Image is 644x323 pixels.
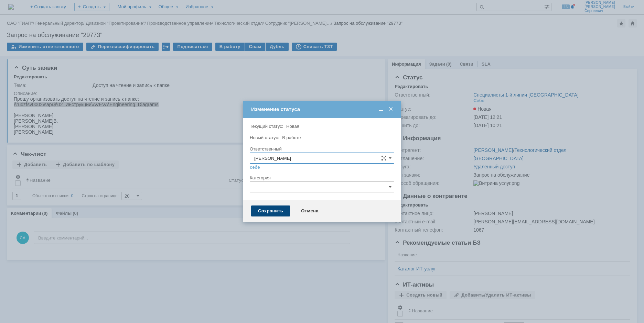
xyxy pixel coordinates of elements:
label: Новый статус: [250,135,279,140]
span: Сложная форма [381,155,387,161]
span: В работе [282,135,301,140]
div: Категория [250,176,393,180]
span: Закрыть [387,106,394,112]
label: Текущий статус: [250,124,283,129]
a: себе [250,165,260,170]
div: Изменение статуса [251,106,394,112]
div: Ответственный [250,147,393,151]
span: Свернуть (Ctrl + M) [378,106,385,112]
span: Новая [286,124,299,129]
